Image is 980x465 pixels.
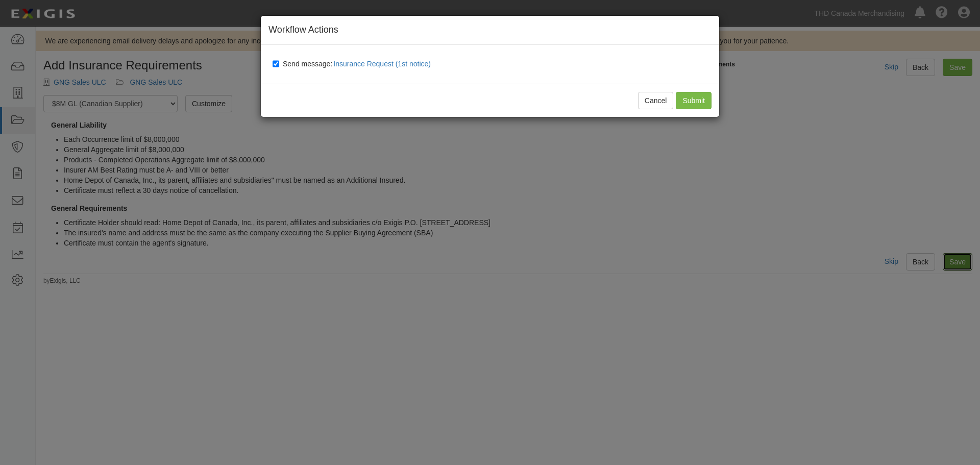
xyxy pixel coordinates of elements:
input: Send message:Insurance Request (1st notice) [273,60,279,68]
button: Cancel [638,92,674,109]
span: Insurance Request (1st notice) [333,60,431,68]
input: Submit [676,92,712,109]
span: Send message: [283,60,435,68]
h4: Workflow Actions [268,23,712,37]
button: Send message: [332,57,435,70]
